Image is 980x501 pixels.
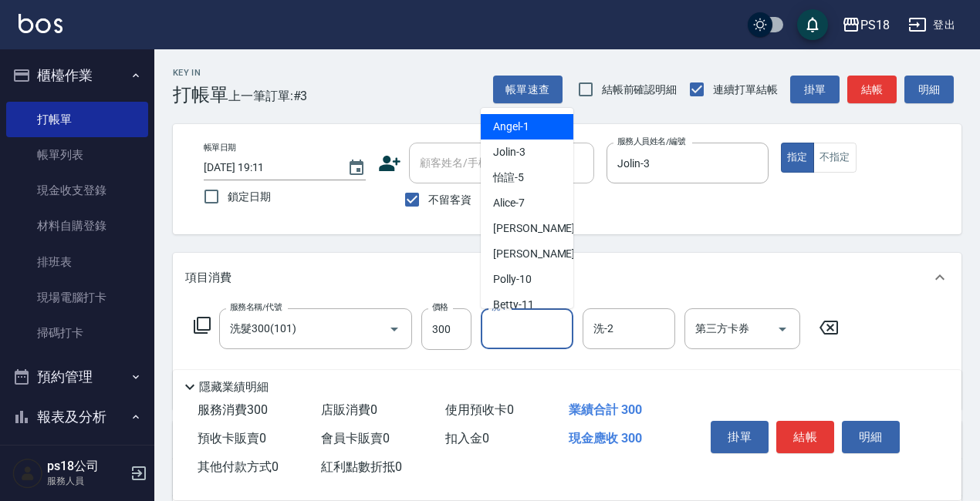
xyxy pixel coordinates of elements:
[6,173,148,208] a: 現金收支登錄
[428,192,471,208] span: 不留客資
[6,315,148,351] a: 掃碼打卡
[204,142,236,153] label: 帳單日期
[19,14,63,33] img: Logo
[6,280,148,315] a: 現場電腦打卡
[904,76,954,104] button: 明細
[711,421,769,453] button: 掛單
[569,402,642,417] span: 業績合計 300
[6,55,148,96] button: 櫃檯作業
[321,431,390,446] span: 會員卡販賣 0
[338,150,375,187] button: Choose date, selected date is 2025-09-20
[493,144,525,160] span: Jolin -3
[493,297,534,313] span: Betty -11
[173,84,228,106] h3: 打帳單
[47,459,126,474] h5: ps18公司
[797,9,828,40] button: save
[198,431,266,446] span: 預收卡販賣 0
[321,459,402,474] span: 紅利點數折抵 0
[445,431,489,446] span: 扣入金 0
[445,402,514,417] span: 使用預收卡 0
[493,119,529,135] span: Angel -1
[790,76,840,104] button: 掛單
[382,317,407,341] button: Open
[6,442,148,478] a: 報表目錄
[902,11,961,39] button: 登出
[776,421,834,453] button: 結帳
[198,402,268,417] span: 服務消費 300
[173,253,961,302] div: 項目消費
[185,270,231,286] p: 項目消費
[12,458,43,489] img: Person
[6,137,148,173] a: 帳單列表
[617,136,685,147] label: 服務人員姓名/編號
[493,220,584,237] span: [PERSON_NAME] -8
[493,246,584,262] span: [PERSON_NAME] -9
[493,76,563,104] button: 帳單速查
[204,155,332,180] input: YYYY/MM/DD hh:mm
[569,431,642,446] span: 現金應收 300
[847,76,897,104] button: 結帳
[770,317,795,341] button: Open
[6,208,148,244] a: 材料自購登錄
[602,82,678,98] span: 結帳前確認明細
[6,102,148,137] a: 打帳單
[813,143,857,173] button: 不指定
[198,459,279,474] span: 其他付款方式 0
[781,143,814,173] button: 指定
[321,402,377,417] span: 店販消費 0
[860,15,890,35] div: PS18
[836,9,896,41] button: PS18
[47,474,126,488] p: 服務人員
[228,189,271,205] span: 鎖定日期
[199,379,269,395] p: 隱藏業績明細
[228,86,308,106] span: 上一筆訂單:#3
[493,170,524,186] span: 怡諠 -5
[713,82,778,98] span: 連續打單結帳
[842,421,900,453] button: 明細
[173,68,228,78] h2: Key In
[6,244,148,280] a: 排班表
[493,195,525,211] span: Alice -7
[493,271,532,287] span: Polly -10
[6,397,148,437] button: 報表及分析
[230,301,282,313] label: 服務名稱/代號
[432,301,448,313] label: 價格
[6,357,148,397] button: 預約管理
